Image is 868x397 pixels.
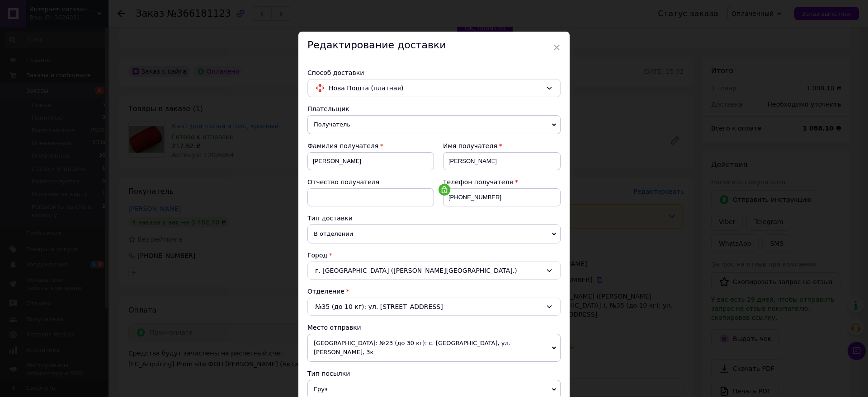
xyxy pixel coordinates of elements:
[552,40,561,55] span: ×
[307,115,561,134] span: Получатель
[307,215,353,222] span: Тип доставки
[307,105,349,112] span: Плательщик
[307,142,378,149] span: Фамилия получателя
[443,142,497,149] span: Имя получателя
[307,178,379,186] span: Отчество получателя
[307,224,561,243] span: В отделении
[298,32,570,59] div: Редактирование доставки
[307,287,561,296] div: Отделение
[443,188,561,206] input: +380
[307,68,561,77] div: Способ доставки
[329,83,542,93] span: Нова Пошта (платная)
[307,298,561,316] div: №35 (до 10 кг): ул. [STREET_ADDRESS]
[443,178,513,186] span: Телефон получателя
[307,334,561,362] span: [GEOGRAPHIC_DATA]: №23 (до 30 кг): с. [GEOGRAPHIC_DATA], ул. [PERSON_NAME], 3к
[307,370,350,377] span: Тип посылки
[307,324,361,331] span: Место отправки
[307,262,561,280] div: г. [GEOGRAPHIC_DATA] ([PERSON_NAME][GEOGRAPHIC_DATA].)
[307,251,561,260] div: Город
